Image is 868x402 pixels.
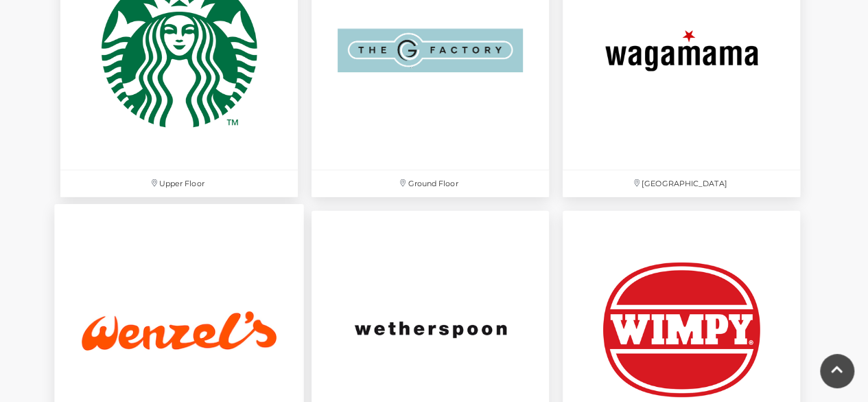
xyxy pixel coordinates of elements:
[312,170,549,197] p: Ground Floor
[60,170,298,197] p: Upper Floor
[563,170,800,197] p: [GEOGRAPHIC_DATA]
